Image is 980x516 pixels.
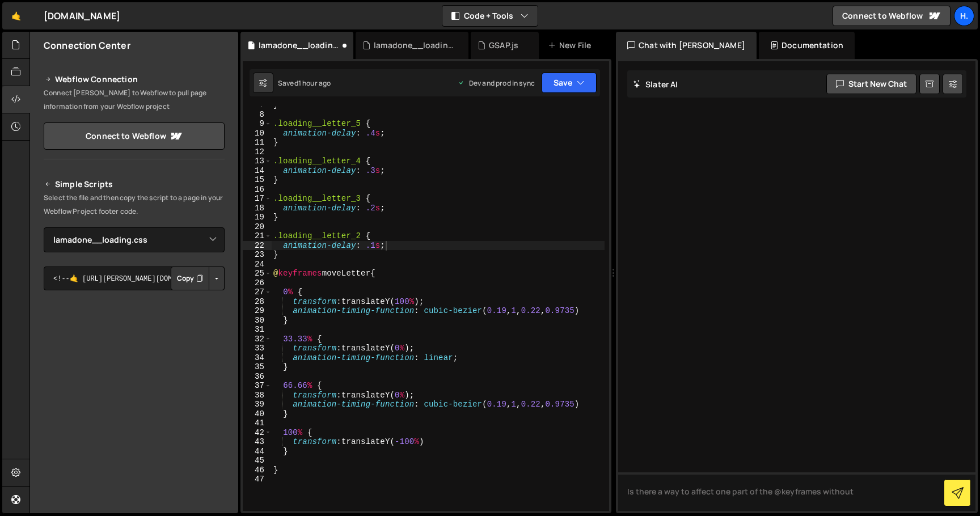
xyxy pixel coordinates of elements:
[278,78,331,88] div: Saved
[44,309,226,411] iframe: YouTube video player
[243,456,272,466] div: 45
[616,32,757,59] div: Chat with [PERSON_NAME]
[243,222,272,232] div: 20
[243,157,272,166] div: 13
[243,297,272,307] div: 28
[442,6,538,26] button: Code + Tools
[243,400,272,409] div: 39
[243,119,272,129] div: 9
[833,6,951,26] a: Connect to Webflow
[243,475,272,484] div: 47
[542,73,597,93] button: Save
[243,138,272,147] div: 11
[243,204,272,213] div: 18
[243,278,272,288] div: 26
[633,79,678,90] h2: Slater AI
[243,175,272,185] div: 15
[243,185,272,194] div: 16
[243,353,272,363] div: 34
[458,78,535,88] div: Dev and prod in sync
[243,110,272,120] div: 8
[243,260,272,269] div: 24
[44,73,225,86] h2: Webflow Connection
[243,447,272,456] div: 44
[243,269,272,278] div: 25
[44,39,130,52] h2: Connection Center
[243,287,272,297] div: 27
[243,194,272,204] div: 17
[243,231,272,241] div: 21
[243,344,272,353] div: 33
[44,177,225,191] h2: Simple Scripts
[243,166,272,176] div: 14
[2,2,30,29] a: 🤙
[243,241,272,251] div: 22
[243,147,272,157] div: 12
[243,428,272,438] div: 42
[44,86,225,113] p: Connect [PERSON_NAME] to Webflow to pull page information from your Webflow project
[243,325,272,335] div: 31
[243,362,272,372] div: 35
[243,381,272,391] div: 37
[243,391,272,400] div: 38
[954,6,974,26] a: h.
[171,267,209,290] button: Copy
[44,9,120,23] div: [DOMAIN_NAME]
[44,191,225,218] p: Select the file and then copy the script to a page in your Webflow Project footer code.
[243,250,272,260] div: 23
[759,32,855,59] div: Documentation
[243,372,272,382] div: 36
[243,418,272,428] div: 41
[44,122,225,150] a: Connect to Webflow
[374,40,455,51] div: lamadone__loading.js
[243,316,272,325] div: 30
[243,306,272,316] div: 29
[243,466,272,475] div: 46
[826,74,916,94] button: Start new chat
[243,335,272,344] div: 32
[44,267,225,290] textarea: <!--🤙 [URL][PERSON_NAME][DOMAIN_NAME]> <script>document.addEventListener("DOMContentLoaded", func...
[171,267,225,290] div: Button group with nested dropdown
[298,78,331,88] div: 1 hour ago
[243,213,272,222] div: 19
[243,437,272,447] div: 43
[548,40,595,51] div: New File
[243,129,272,138] div: 10
[489,40,518,51] div: GSAP.js
[259,40,340,51] div: lamadone__loading.css
[243,409,272,419] div: 40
